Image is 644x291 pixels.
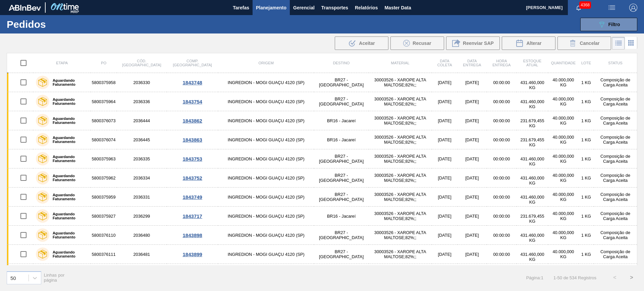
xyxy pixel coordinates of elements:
span: Lote [581,61,591,65]
td: 00:00:00 [487,130,517,149]
td: INGREDION - MOGI GUAÇU 4120 (SP) [218,264,314,283]
td: INGREDION - MOGI GUAÇU 4120 (SP) [218,226,314,245]
span: Etapa [56,61,68,65]
td: BR27 - [GEOGRAPHIC_DATA] [314,188,369,207]
td: BR27 - [GEOGRAPHIC_DATA] [314,226,369,245]
div: Visão em Lista [612,37,625,50]
td: BR27 - [GEOGRAPHIC_DATA] [314,264,369,283]
span: Material [391,61,410,65]
a: Aguardando Faturamento58003759592036331INGREDION - MOGI GUAÇU 4120 (SP)BR27 - [GEOGRAPHIC_DATA]30... [7,188,637,207]
td: 2036481 [117,245,167,264]
td: 40.000,000 KG [548,245,579,264]
td: 40.000,000 KG [548,111,579,130]
td: Composição de Carga Aceita [594,188,637,207]
td: 40.000,000 KG [548,188,579,207]
td: [DATE] [432,264,458,283]
td: [DATE] [458,111,487,130]
td: [DATE] [458,245,487,264]
span: Quantidade [551,61,576,65]
td: 00:00:00 [487,226,517,245]
td: 5800376111 [91,245,116,264]
div: Alterar Pedido [502,37,555,50]
td: 30003526 - XAROPE ALTA MALTOSE;82%;; [369,226,432,245]
td: 40.000,000 KG [548,73,579,92]
div: 1843753 [168,156,217,162]
td: [DATE] [458,130,487,149]
span: Gerencial [293,4,315,12]
td: BR27 - [GEOGRAPHIC_DATA] [314,149,369,168]
td: Composição de Carga Aceita [594,245,637,264]
img: userActions [608,4,616,12]
td: 5800375964 [91,92,116,111]
td: 30003526 - XAROPE ALTA MALTOSE;82%;; [369,245,432,264]
td: INGREDION - MOGI GUAÇU 4120 (SP) [218,130,314,149]
span: 231.679,455 KG [520,214,544,224]
td: 5800375962 [91,168,116,188]
label: Aguardando Faturamento [49,155,88,163]
a: Aguardando Faturamento58003761112036481INGREDION - MOGI GUAÇU 4120 (SP)BR27 - [GEOGRAPHIC_DATA]30... [7,245,637,264]
td: [DATE] [432,73,458,92]
span: PO [101,61,106,65]
label: Aguardando Faturamento [49,212,88,220]
td: 40.000,000 KG [548,264,579,283]
td: INGREDION - MOGI GUAÇU 4120 (SP) [218,207,314,226]
div: 1843717 [168,213,217,219]
td: [DATE] [458,264,487,283]
button: < [606,269,623,286]
a: Aguardando Faturamento58003759272036299INGREDION - MOGI GUAÇU 4120 (SP)BR16 - Jacareí30003526 - X... [7,207,637,226]
div: 1843749 [168,194,217,200]
td: 1 KG [579,92,594,111]
td: 5800376112 [91,264,116,283]
td: [DATE] [432,149,458,168]
td: 1 KG [579,264,594,283]
a: Aguardando Faturamento58003761122036482INGREDION - MOGI GUAÇU 4120 (SP)BR27 - [GEOGRAPHIC_DATA]30... [7,264,637,283]
td: [DATE] [432,168,458,188]
td: [DATE] [432,207,458,226]
td: [DATE] [432,111,458,130]
td: [DATE] [458,207,487,226]
span: 431.460,000 KG [520,80,544,90]
span: Data coleta [437,59,452,67]
a: Aguardando Faturamento58003759642036336INGREDION - MOGI GUAÇU 4120 (SP)BR27 - [GEOGRAPHIC_DATA]30... [7,92,637,111]
td: [DATE] [432,245,458,264]
td: BR27 - [GEOGRAPHIC_DATA] [314,168,369,188]
td: 30003526 - XAROPE ALTA MALTOSE;82%;; [369,188,432,207]
td: 00:00:00 [487,207,517,226]
td: [DATE] [432,226,458,245]
button: Alterar [502,37,555,50]
label: Aguardando Faturamento [49,193,88,201]
td: Composição de Carga Aceita [594,92,637,111]
div: 50 [10,275,16,281]
span: 431.460,000 KG [520,252,544,262]
div: Visão em Cards [625,37,637,50]
td: [DATE] [432,188,458,207]
div: 1843863 [168,137,217,143]
td: 5800376074 [91,130,116,149]
button: Filtro [580,18,637,31]
span: Recusar [413,41,431,46]
label: Aguardando Faturamento [49,174,88,182]
button: Notificações [568,3,589,12]
div: Aceitar [335,37,388,50]
a: Aguardando Faturamento58003761102036480INGREDION - MOGI GUAÇU 4120 (SP)BR27 - [GEOGRAPHIC_DATA]30... [7,226,637,245]
td: 30003526 - XAROPE ALTA MALTOSE;82%;; [369,92,432,111]
td: Composição de Carga Aceita [594,130,637,149]
td: 40.000,000 KG [548,149,579,168]
td: INGREDION - MOGI GUAÇU 4120 (SP) [218,111,314,130]
div: 1843898 [168,232,217,238]
td: [DATE] [458,226,487,245]
span: 1 - 50 de 534 Registros [553,275,596,280]
td: 1 KG [579,207,594,226]
td: 30003526 - XAROPE ALTA MALTOSE;82%;; [369,168,432,188]
td: INGREDION - MOGI GUAÇU 4120 (SP) [218,168,314,188]
td: 40.000,000 KG [548,168,579,188]
td: 30003526 - XAROPE ALTA MALTOSE;82%;; [369,207,432,226]
span: 231.679,455 KG [520,118,544,128]
td: [DATE] [458,149,487,168]
td: 1 KG [579,168,594,188]
span: Reenviar SAP [463,41,494,46]
td: [DATE] [458,188,487,207]
div: 1843752 [168,175,217,181]
span: 431.460,000 KG [520,156,544,166]
td: BR16 - Jacareí [314,130,369,149]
